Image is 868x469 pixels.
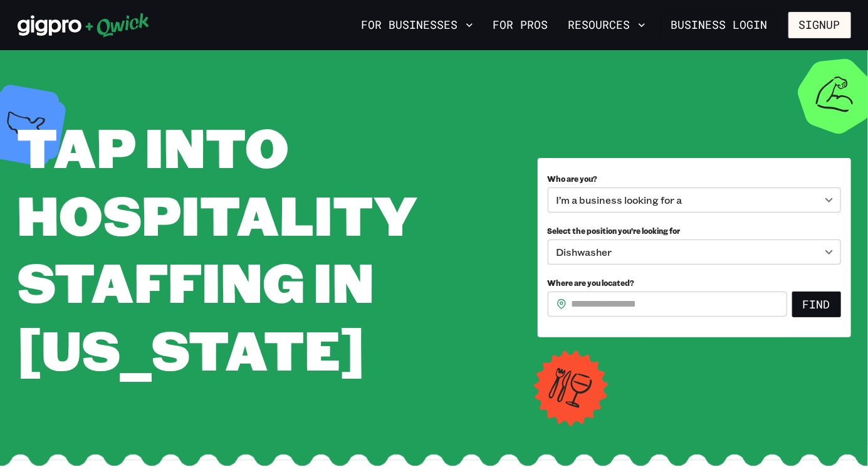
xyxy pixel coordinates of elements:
[792,292,841,318] button: Find
[357,14,478,36] button: For Businesses
[18,110,417,385] span: Tap into Hospitality Staffing in [US_STATE]
[488,14,553,36] a: For Pros
[548,226,681,236] span: Select the position you’re looking for
[563,14,651,36] button: Resources
[548,174,598,184] span: Who are you?
[788,12,851,38] button: Signup
[548,187,841,213] div: I’m a business looking for a
[548,240,841,265] div: Dishwasher
[548,278,635,288] span: Where are you located?
[661,12,778,38] a: Business Login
